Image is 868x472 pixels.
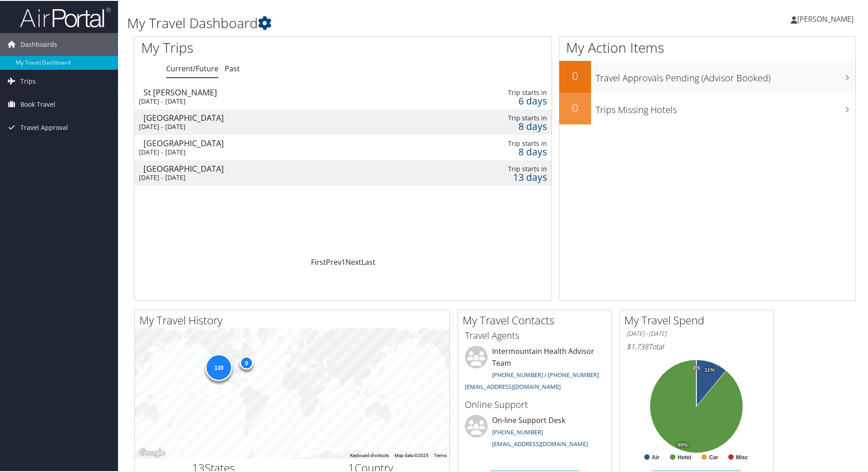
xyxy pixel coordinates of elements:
[693,364,700,370] tspan: 0%
[736,453,748,460] text: Misc
[143,113,397,121] div: [GEOGRAPHIC_DATA]
[559,37,855,56] h1: My Action Items
[141,37,371,56] h1: My Trips
[559,60,855,92] a: 0Travel Approvals Pending (Advisor Booked)
[705,367,715,372] tspan: 11%
[311,256,326,266] a: First
[626,341,766,351] h6: Total
[143,87,397,95] div: St [PERSON_NAME]
[624,312,773,327] h2: My Travel Spend
[451,96,547,104] div: 6 days
[139,312,449,327] h2: My Travel History
[240,355,253,369] div: 9
[451,164,547,172] div: Trip starts in
[492,427,543,435] a: [PHONE_NUMBER]
[166,63,218,73] a: Current/Future
[326,256,341,266] a: Prev
[559,92,855,124] a: 0Trips Missing Hotels
[465,382,561,390] a: [EMAIL_ADDRESS][DOMAIN_NAME]
[797,13,853,23] span: [PERSON_NAME]
[139,96,392,104] div: [DATE] - [DATE]
[143,138,397,146] div: [GEOGRAPHIC_DATA]
[139,147,392,155] div: [DATE] - [DATE]
[559,99,591,114] h2: 0
[559,67,591,83] h2: 0
[345,256,361,266] a: Next
[451,88,547,96] div: Trip starts in
[460,414,609,451] li: On-line Support Desk
[460,345,609,393] li: Intermountain Health Advisor Team
[137,446,167,458] a: Open this area in Google Maps (opens a new window)
[205,353,232,380] div: 130
[139,173,392,181] div: [DATE] - [DATE]
[465,397,605,410] h3: Online Support
[395,452,429,457] span: Map data ©2025
[652,453,660,460] text: Air
[225,63,240,73] a: Past
[20,32,57,55] span: Dashboards
[361,256,375,266] a: Last
[596,98,855,115] h3: Trips Missing Hotels
[678,453,691,460] text: Hotel
[20,69,36,92] span: Trips
[465,328,605,341] h3: Travel Agents
[451,121,547,129] div: 8 days
[451,113,547,121] div: Trip starts in
[791,5,863,32] a: [PERSON_NAME]
[492,370,599,378] a: [PHONE_NUMBER] / [PHONE_NUMBER]
[596,66,855,84] h3: Travel Approvals Pending (Advisor Booked)
[20,92,55,115] span: Book Travel
[350,452,389,458] button: Keyboard shortcuts
[139,122,392,130] div: [DATE] - [DATE]
[626,341,648,351] span: $1,738
[463,312,612,327] h2: My Travel Contacts
[137,446,167,458] img: Google
[20,115,68,138] span: Travel Approval
[20,6,111,27] img: airportal-logo.png
[626,328,766,337] h6: [DATE] - [DATE]
[678,442,688,447] tspan: 89%
[341,256,345,266] a: 1
[492,439,588,447] a: [EMAIL_ADDRESS][DOMAIN_NAME]
[143,164,397,172] div: [GEOGRAPHIC_DATA]
[451,147,547,155] div: 8 days
[451,139,547,147] div: Trip starts in
[434,452,447,457] a: Terms (opens in new tab)
[127,13,617,32] h1: My Travel Dashboard
[451,172,547,180] div: 13 days
[709,453,718,460] text: Car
